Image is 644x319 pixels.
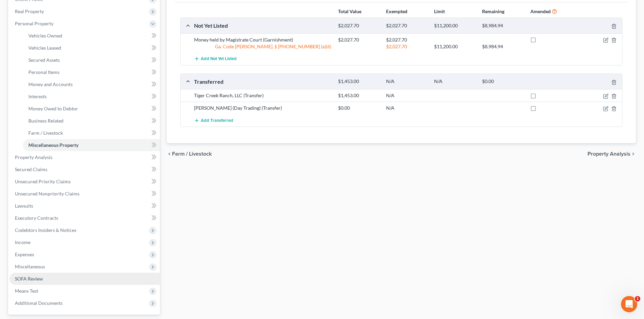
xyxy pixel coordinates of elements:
[15,227,76,233] span: Codebtors Insiders & Notices
[482,8,504,14] strong: Remaining
[15,191,79,196] span: Unsecured Nonpriority Claims
[15,239,30,245] span: Income
[167,151,172,157] i: chevron_left
[201,56,237,62] span: Add Not Yet Listed
[15,21,53,26] span: Personal Property
[23,42,160,54] a: Vehicles Leased
[15,264,45,269] span: Miscellaneous
[335,23,383,29] div: $2,027.70
[530,8,551,14] strong: Amended
[383,105,431,111] div: N/A
[431,23,479,29] div: $11,200.00
[9,212,160,224] a: Executory Contracts
[201,118,233,123] span: Add Transferred
[9,188,160,200] a: Unsecured Nonpriority Claims
[15,8,44,14] span: Real Property
[9,176,160,188] a: Unsecured Priority Claims
[383,36,431,43] div: $2,027.70
[23,127,160,139] a: Farm / Livestock
[172,151,212,157] span: Farm / Livestock
[383,23,431,29] div: $2,027.70
[9,163,160,176] a: Secured Claims
[191,22,335,29] div: Not Yet Listed
[335,36,383,43] div: $2,027.70
[431,43,479,50] div: $11,200.00
[167,151,212,157] button: chevron_left Farm / Livestock
[386,8,407,14] strong: Exempted
[431,78,479,85] div: N/A
[383,43,431,50] div: $2,027.70
[335,105,383,111] div: $0.00
[28,118,64,124] span: Business Related
[335,78,383,85] div: $1,453.00
[15,276,43,282] span: SOFA Review
[588,151,630,157] span: Property Analysis
[28,33,62,38] span: Vehicles Owned
[434,8,445,14] strong: Limit
[191,78,335,85] div: Transferred
[191,105,335,111] div: [PERSON_NAME] (Day Trading) (Transfer)
[588,151,636,157] button: Property Analysis chevron_right
[23,115,160,127] a: Business Related
[28,106,78,111] span: Money Owed to Debtor
[23,66,160,78] a: Personal Items
[479,43,527,50] div: $8,984.94
[383,92,431,99] div: N/A
[15,300,63,306] span: Additional Documents
[15,203,33,209] span: Lawsuits
[23,139,160,151] a: Miscellaneous Property
[15,215,58,221] span: Executory Contracts
[15,154,52,160] span: Property Analysis
[191,43,335,50] div: Ga. Code [PERSON_NAME]. § [PHONE_NUMBER] (a)(6)
[28,130,63,136] span: Farm / Livestock
[9,151,160,163] a: Property Analysis
[28,94,47,99] span: Interests
[28,81,73,87] span: Money and Accounts
[621,296,637,312] iframe: Intercom live chat
[191,92,335,99] div: Tiger Creek Ranch, LLC (Transfer)
[335,92,383,99] div: $1,453.00
[23,90,160,103] a: Interests
[15,166,47,172] span: Secured Claims
[28,57,60,63] span: Secured Assets
[194,114,233,127] button: Add Transferred
[15,179,71,184] span: Unsecured Priority Claims
[23,78,160,90] a: Money and Accounts
[23,103,160,115] a: Money Owed to Debtor
[9,273,160,285] a: SOFA Review
[194,53,237,65] button: Add Not Yet Listed
[479,23,527,29] div: $8,984.94
[630,151,636,157] i: chevron_right
[191,36,335,43] div: Money held by Magistrate Court (Garnishment)
[338,8,361,14] strong: Total Value
[23,30,160,42] a: Vehicles Owned
[28,69,59,75] span: Personal Items
[383,78,431,85] div: N/A
[635,296,640,301] span: 1
[15,251,34,257] span: Expenses
[15,288,38,294] span: Means Test
[9,200,160,212] a: Lawsuits
[23,54,160,66] a: Secured Assets
[479,78,527,85] div: $0.00
[28,45,61,51] span: Vehicles Leased
[28,142,78,148] span: Miscellaneous Property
